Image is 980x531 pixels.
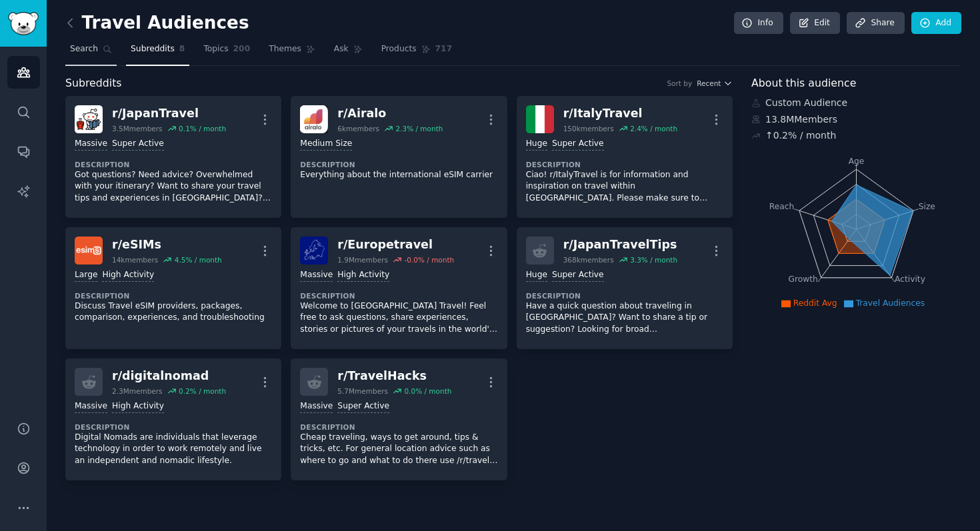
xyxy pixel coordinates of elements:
div: Sort by [667,79,692,88]
a: Ask [329,39,367,66]
div: 5.7M members [337,386,388,396]
div: 1.9M members [337,255,388,265]
tspan: Activity [895,274,925,284]
div: r/ Airalo [337,105,443,122]
img: ItalyTravel [526,105,554,133]
tspan: Growth [789,274,818,284]
div: r/ TravelHacks [337,368,451,384]
div: ↑ 0.2 % / month [765,129,836,143]
div: 0.0 % / month [404,386,451,396]
span: Ask [334,43,349,55]
div: r/ JapanTravel [112,105,226,122]
img: Europetravel [300,237,328,265]
div: 150k members [563,124,614,133]
dt: Description [300,291,497,300]
div: 14k members [112,255,158,265]
dt: Description [526,291,723,300]
a: JapanTravelr/JapanTravel3.5Mmembers0.1% / monthMassiveSuper ActiveDescriptionGot questions? Need ... [65,96,281,218]
div: r/ ItalyTravel [563,105,677,122]
dt: Description [526,160,723,169]
a: Subreddits8 [126,39,189,66]
div: 368k members [563,255,614,265]
img: Airalo [300,105,328,133]
a: Share [847,12,904,35]
div: Medium Size [300,138,352,151]
a: Add [911,12,961,35]
a: Europetravelr/Europetravel1.9Mmembers-0.0% / monthMassiveHigh ActivityDescriptionWelcome to [GEOG... [291,227,507,349]
tspan: Size [919,201,935,211]
img: JapanTravel [75,105,103,133]
div: r/ digitalnomad [112,368,226,384]
span: Topics [203,43,228,55]
div: Massive [75,138,107,151]
div: Super Active [337,400,389,413]
img: eSIMs [75,237,103,265]
p: Everything about the international eSIM carrier [300,169,497,181]
a: r/JapanTravelTips368kmembers3.3% / monthHugeSuper ActiveDescriptionHave a quick question about tr... [517,227,733,349]
p: Got questions? Need advice? Overwhelmed with your itinerary? Want to share your travel tips and e... [75,169,272,205]
a: ItalyTravelr/ItalyTravel150kmembers2.4% / monthHugeSuper ActiveDescriptionCiao! r/ItalyTravel is ... [517,96,733,218]
dt: Description [300,422,497,432]
button: Recent [697,79,733,88]
dt: Description [300,160,497,169]
span: Search [70,43,98,55]
div: 4.5 % / month [175,255,222,265]
a: Search [65,39,117,66]
div: 3.5M members [112,124,163,133]
span: Travel Audiences [856,298,925,308]
div: 2.3 % / month [395,124,443,133]
a: Edit [790,12,840,35]
span: Themes [269,43,301,55]
div: 3.3 % / month [630,255,677,265]
div: r/ JapanTravelTips [563,237,677,253]
span: Products [381,43,417,55]
div: -0.0 % / month [404,255,454,265]
a: Products717 [377,39,457,66]
span: Subreddits [131,43,175,55]
div: Super Active [552,269,604,282]
span: About this audience [751,75,856,92]
a: Topics200 [199,39,255,66]
div: 2.4 % / month [630,124,677,133]
h2: Travel Audiences [65,13,249,34]
a: Airalor/Airalo6kmembers2.3% / monthMedium SizeDescriptionEverything about the international eSIM ... [291,96,507,218]
p: Have a quick question about traveling in [GEOGRAPHIC_DATA]? Want to share a tip or suggestion? Lo... [526,300,723,336]
span: 8 [179,43,185,55]
div: r/ Europetravel [337,237,454,253]
span: Recent [697,79,721,88]
tspan: Reach [769,201,795,211]
div: High Activity [337,269,389,282]
span: Reddit Avg [793,298,837,308]
div: r/ eSIMs [112,237,222,253]
a: Themes [264,39,320,66]
p: Cheap traveling, ways to get around, tips & tricks, etc. For general location advice such as wher... [300,432,497,467]
div: Super Active [552,138,604,151]
dt: Description [75,422,272,432]
div: Super Active [112,138,164,151]
div: 13.8M Members [751,113,961,127]
div: 0.2 % / month [179,386,226,396]
a: r/digitalnomad2.3Mmembers0.2% / monthMassiveHigh ActivityDescriptionDigital Nomads are individual... [65,358,281,480]
span: 717 [435,43,453,55]
div: Massive [75,400,107,413]
dt: Description [75,291,272,300]
a: Info [734,12,783,35]
p: Digital Nomads are individuals that leverage technology in order to work remotely and live an ind... [75,432,272,467]
div: Large [75,269,97,282]
dt: Description [75,160,272,169]
p: Welcome to [GEOGRAPHIC_DATA] Travel! Feel free to ask questions, share experiences, stories or pi... [300,300,497,336]
tspan: Age [849,157,865,166]
p: Ciao! r/ItalyTravel is for information and inspiration on travel within [GEOGRAPHIC_DATA]. Please... [526,169,723,205]
span: Subreddits [65,75,122,92]
a: eSIMsr/eSIMs14kmembers4.5% / monthLargeHigh ActivityDescriptionDiscuss Travel eSIM providers, pac... [65,227,281,349]
img: GummySearch logo [8,12,39,35]
div: Custom Audience [751,96,961,110]
div: High Activity [112,400,164,413]
div: 2.3M members [112,386,163,396]
div: High Activity [102,269,154,282]
span: 200 [233,43,251,55]
div: Massive [300,269,333,282]
div: 0.1 % / month [179,124,226,133]
p: Discuss Travel eSIM providers, packages, comparison, experiences, and troubleshooting [75,300,272,324]
div: 6k members [337,124,379,133]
